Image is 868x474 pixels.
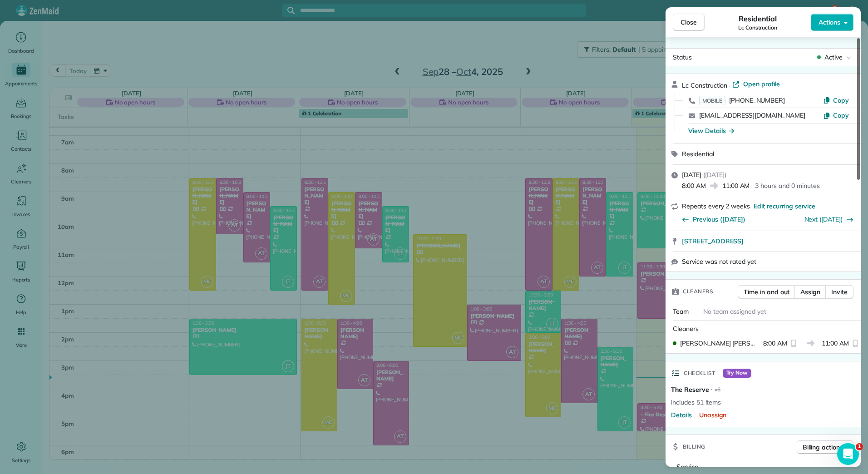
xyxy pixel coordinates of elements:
span: [DATE] [682,171,701,179]
span: Cleaners [683,287,713,296]
iframe: Intercom live chat [837,443,859,465]
span: Service [676,463,698,471]
a: [EMAIL_ADDRESS][DOMAIN_NAME] [699,111,805,119]
button: Assign [794,285,826,299]
span: Service was not rated yet [682,257,756,266]
span: [PHONE_NUMBER] [729,96,785,104]
span: ( [DATE] ) [703,171,726,179]
span: Residential [682,150,714,158]
span: [PERSON_NAME] [PERSON_NAME] [680,339,759,348]
span: · [727,82,732,89]
span: Billing [683,442,705,451]
span: No team assigned yet [703,307,766,316]
button: Time in and out [738,285,795,299]
span: 11:00 AM [822,339,849,348]
button: Next ([DATE]) [804,215,854,224]
span: Billing actions [803,443,843,452]
span: Checklist [684,369,715,378]
span: ⋅ [711,385,713,394]
span: Open profile [743,79,780,89]
span: v6 [715,386,720,393]
a: MOBILE[PHONE_NUMBER] [699,96,785,105]
span: Repeats every 2 weeks [682,202,750,210]
span: Invite [831,287,848,296]
span: Assign [800,287,820,296]
span: Lc Construction [682,81,727,89]
span: Actions [819,18,840,27]
span: Previous ([DATE]) [693,215,745,224]
span: includes 51 items [671,398,721,407]
button: View Details [688,126,734,135]
span: Copy [833,96,849,104]
button: Details [671,410,692,420]
span: Close [681,18,697,27]
span: Copy [833,111,849,119]
span: 8:00 AM [682,181,706,190]
button: Close [673,14,705,31]
span: Try Now [723,369,752,378]
span: Active [824,53,843,62]
a: [STREET_ADDRESS] [682,237,855,246]
span: 8:00 AM [763,339,787,348]
span: Lc Construction [738,24,777,31]
span: 11:00 AM [722,181,750,190]
button: Copy [823,111,849,120]
span: Time in and out [744,287,789,296]
a: Next ([DATE]) [804,215,843,223]
button: Unassign [699,410,727,420]
button: Invite [825,285,853,299]
span: [STREET_ADDRESS] [682,237,744,246]
p: 3 hours and 0 minutes [755,181,819,190]
span: The Reserve [671,385,709,394]
span: Residential [739,13,777,24]
span: Team [673,307,689,316]
button: Previous ([DATE]) [682,215,745,224]
span: Cleaners [673,325,699,333]
a: Open profile [732,79,780,89]
span: Edit recurring service [754,202,815,211]
span: 1 [856,443,863,450]
span: Status [673,53,692,61]
span: MOBILE [699,96,725,105]
button: Copy [823,96,849,105]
